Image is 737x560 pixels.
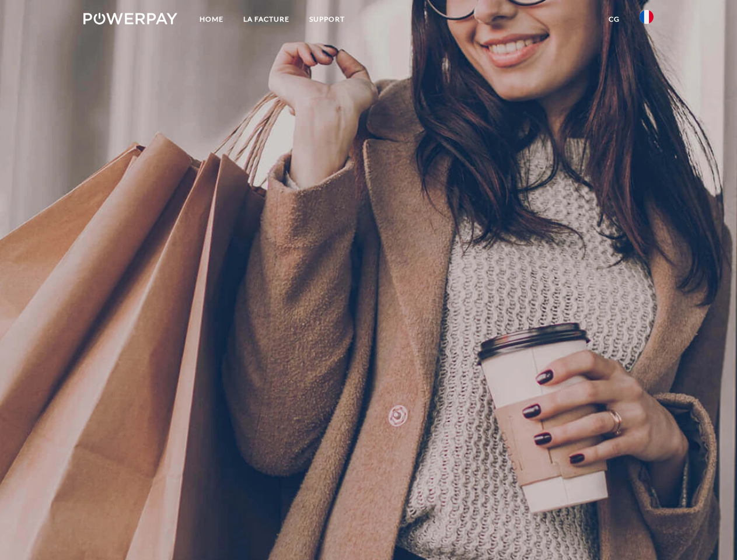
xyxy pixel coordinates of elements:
[299,9,355,30] a: Support
[190,9,233,30] a: Home
[83,13,177,24] img: logo-powerpay-white.svg
[233,9,299,30] a: LA FACTURE
[599,9,630,30] a: CG
[640,10,654,24] img: fr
